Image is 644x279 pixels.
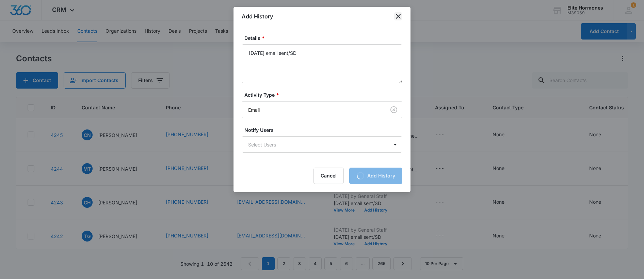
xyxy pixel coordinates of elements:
[388,104,399,115] button: Clear
[244,126,405,134] label: Notify Users
[242,12,273,20] h1: Add History
[244,91,405,98] label: Activity Type
[244,34,405,42] label: Details
[242,44,402,83] textarea: [DATE] email sent/SD
[313,168,344,184] button: Cancel
[394,12,402,20] button: close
